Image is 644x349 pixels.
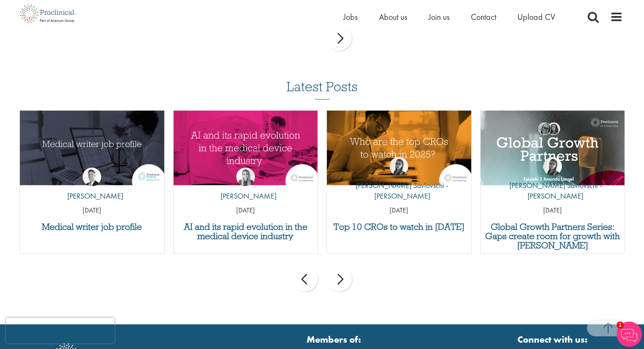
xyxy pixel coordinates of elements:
[190,333,478,346] strong: Members of:
[485,222,621,250] a: Global Growth Partners Series: Gaps create room for growth with [PERSON_NAME]
[481,180,625,202] p: [PERSON_NAME] Savlovschi - [PERSON_NAME]
[327,111,471,185] img: Top 10 CROs 2025 | Proclinical
[178,222,314,241] a: AI and its rapid evolution in the medical device industry
[331,222,467,232] a: Top 10 CROs to watch in [DATE]
[616,322,642,347] img: Chatbot
[20,111,164,185] a: Link to a post
[174,111,318,185] img: AI and Its Impact on the Medical Device Industry | Proclinical
[428,11,450,22] a: Join us
[543,157,562,176] img: Theodora Savlovschi - Wicks
[327,157,471,206] a: Theodora Savlovschi - Wicks [PERSON_NAME] Savlovschi - [PERSON_NAME]
[471,11,496,22] a: Contact
[214,191,276,202] p: [PERSON_NAME]
[20,206,164,215] p: [DATE]
[326,26,352,51] div: next
[61,168,123,206] a: George Watson [PERSON_NAME]
[327,180,471,202] p: [PERSON_NAME] Savlovschi - [PERSON_NAME]
[616,322,624,329] span: 1
[481,206,625,215] p: [DATE]
[327,111,471,185] a: Link to a post
[390,157,408,176] img: Theodora Savlovschi - Wicks
[379,11,407,22] a: About us
[517,11,555,22] a: Upload CV
[20,111,164,185] img: Medical writer job profile
[174,206,318,215] p: [DATE]
[327,206,471,215] p: [DATE]
[293,267,318,292] div: prev
[343,11,358,22] a: Jobs
[287,79,358,100] h3: Latest Posts
[517,333,589,346] strong: Connect with us:
[24,222,160,232] a: Medical writer job profile
[83,168,101,186] img: George Watson
[174,111,318,185] a: Link to a post
[326,267,352,292] div: next
[481,111,625,185] a: Link to a post
[61,191,123,202] p: [PERSON_NAME]
[236,168,255,186] img: Hannah Burke
[481,157,625,206] a: Theodora Savlovschi - Wicks [PERSON_NAME] Savlovschi - [PERSON_NAME]
[6,318,114,343] iframe: reCAPTCHA
[214,168,276,206] a: Hannah Burke [PERSON_NAME]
